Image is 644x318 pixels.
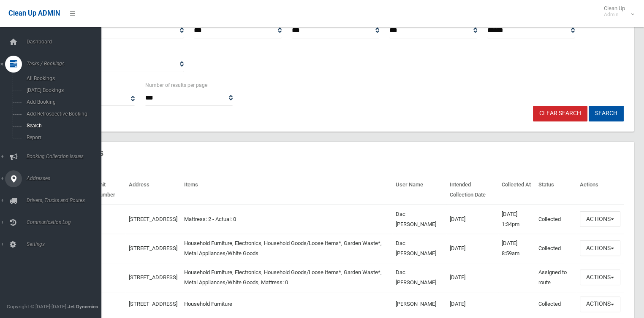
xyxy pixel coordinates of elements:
[24,154,108,159] span: Booking Collection Issues
[446,292,498,316] td: [DATE]
[24,175,108,181] span: Addresses
[533,106,587,121] a: Clear Search
[604,11,625,18] small: Admin
[392,263,446,292] td: Dac [PERSON_NAME]
[181,234,392,263] td: Household Furniture, Electronics, Household Goods/Loose Items*, Garden Waste*, Metal Appliances/W...
[600,5,633,18] span: Clean Up
[535,292,576,316] td: Collected
[24,75,101,81] span: All Bookings
[24,219,108,225] span: Communication Log
[535,175,576,205] th: Status
[580,269,620,285] button: Actions
[535,234,576,263] td: Collected
[145,81,207,90] label: Number of results per page
[68,304,98,310] strong: Jet Dynamics
[576,175,624,205] th: Actions
[498,205,535,234] td: [DATE] 1:34pm
[181,205,392,234] td: Mattress: 2 - Actual: 0
[392,234,446,263] td: Dac [PERSON_NAME]
[446,234,498,263] td: [DATE]
[24,241,108,247] span: Settings
[129,245,177,251] a: [STREET_ADDRESS]
[24,135,101,140] span: Report
[446,205,498,234] td: [DATE]
[129,301,177,307] a: [STREET_ADDRESS]
[24,61,108,67] span: Tasks / Bookings
[24,123,101,129] span: Search
[392,205,446,234] td: Dac [PERSON_NAME]
[446,263,498,292] td: [DATE]
[535,263,576,292] td: Assigned to route
[7,304,66,310] span: Copyright © [DATE]-[DATE]
[8,9,60,17] span: Clean Up ADMIN
[580,211,620,227] button: Actions
[181,263,392,292] td: Household Furniture, Electronics, Household Goods/Loose Items*, Garden Waste*, Metal Appliances/W...
[92,175,125,205] th: Unit Number
[535,205,576,234] td: Collected
[24,111,101,117] span: Add Retrospective Booking
[24,87,101,93] span: [DATE] Bookings
[498,175,535,205] th: Collected At
[580,240,620,256] button: Actions
[24,197,108,203] span: Drivers, Trucks and Routes
[24,39,108,45] span: Dashboard
[498,234,535,263] td: [DATE] 8:59am
[446,175,498,205] th: Intended Collection Date
[392,292,446,316] td: [PERSON_NAME]
[181,175,392,205] th: Items
[129,274,177,280] a: [STREET_ADDRESS]
[392,175,446,205] th: User Name
[589,106,624,121] button: Search
[129,216,177,222] a: [STREET_ADDRESS]
[125,175,181,205] th: Address
[580,296,620,312] button: Actions
[24,99,101,105] span: Add Booking
[181,292,392,316] td: Household Furniture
